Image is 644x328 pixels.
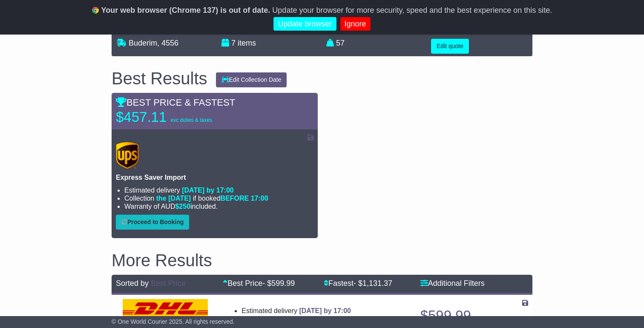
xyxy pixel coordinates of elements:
[124,202,313,210] li: Warranty of AUD included.
[107,69,212,88] div: Best Results
[262,279,295,288] span: - $
[324,279,392,288] a: Fastest- $1,131.37
[223,279,295,288] a: Best Price- $599.99
[420,307,528,324] p: $599.99
[241,315,385,323] li: Collection
[157,39,178,47] span: , 4556
[238,39,256,47] span: items
[431,39,469,54] button: Edit quote
[273,17,336,31] a: Update browser
[156,195,268,202] span: if booked
[299,307,351,314] span: [DATE] by 17:00
[179,203,190,210] span: 250
[354,279,392,288] span: - $
[116,97,235,108] span: BEST PRICE & FASTEST
[272,6,552,14] span: Update your browser for more security, speed and the best experience on this site.
[156,195,191,202] span: the [DATE]
[221,195,249,202] span: BEFORE
[336,39,345,47] span: 57
[475,316,516,322] span: exc duties & taxes
[216,72,287,87] button: Edit Collection Date
[251,195,268,202] span: 17:00
[338,315,366,322] span: BEFORE
[271,279,295,288] span: 599.99
[151,279,186,288] a: Best Price
[175,203,190,210] span: $
[124,194,313,202] li: Collection
[420,279,485,288] a: Additional Filters
[368,315,385,322] span: 17:00
[116,142,139,169] img: UPS (new): Express Saver Import
[362,279,392,288] span: 1,131.37
[112,251,532,270] h2: More Results
[340,17,371,31] a: Ignore
[116,109,222,126] p: $457.11
[273,315,385,322] span: if booked
[182,187,234,194] span: [DATE] by 17:00
[116,173,313,181] p: Express Saver Import
[231,39,236,47] span: 7
[129,39,157,47] span: Buderim
[273,315,308,322] span: the [DATE]
[123,299,208,318] img: DHL: Express Worldwide Import
[112,318,235,325] span: © One World Courier 2025. All rights reserved.
[124,186,313,194] li: Estimated delivery
[101,6,270,14] b: Your web browser (Chrome 137) is out of date.
[241,307,385,315] li: Estimated delivery
[116,215,189,230] button: Proceed to Booking
[116,279,149,288] span: Sorted by
[170,117,212,123] span: exc duties & taxes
